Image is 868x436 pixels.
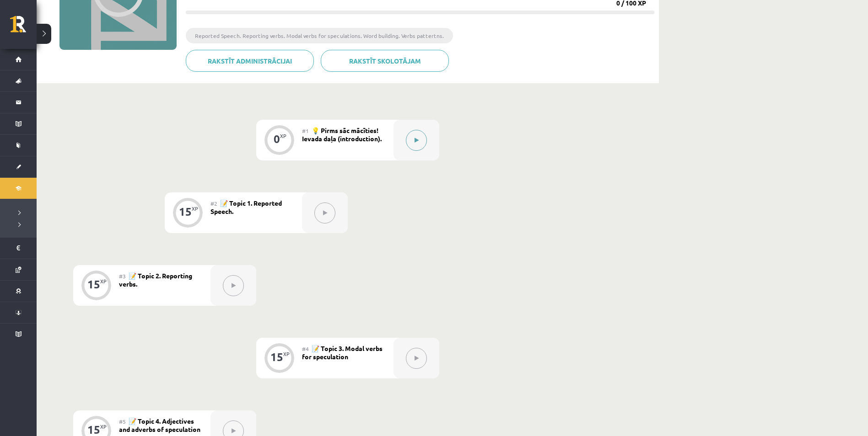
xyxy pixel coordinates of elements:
span: 💡 Pirms sāc mācīties! Ievada daļa (introduction). [302,126,382,143]
span: #1 [302,127,309,134]
span: #2 [210,200,217,207]
div: 0 [274,135,280,143]
div: XP [280,133,286,138]
a: Rīgas 1. Tālmācības vidusskola [10,16,37,39]
div: XP [100,279,107,284]
div: XP [192,206,198,211]
div: XP [100,424,107,429]
div: 15 [270,353,283,361]
span: 📝 Topic 1. Reported Speech. [210,199,282,215]
span: 📝 Topic 3. Modal verbs for speculation [302,344,383,361]
li: Reported Speech. Reporting verbs. Modal verbs for speculations. Word building. Verbs pattertns. [186,28,453,43]
span: 📝 Topic 2. Reporting verbs. [119,271,192,288]
span: #3 [119,272,126,280]
div: 15 [179,207,192,216]
div: 15 [87,280,100,288]
a: Rakstīt administrācijai [186,50,314,72]
span: #5 [119,418,126,425]
div: XP [283,351,290,356]
div: 15 [87,425,100,434]
span: 📝 Topic 4. Adjectives and adverbs of speculation [119,417,200,433]
a: Rakstīt skolotājam [321,50,449,72]
span: #4 [302,345,309,352]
